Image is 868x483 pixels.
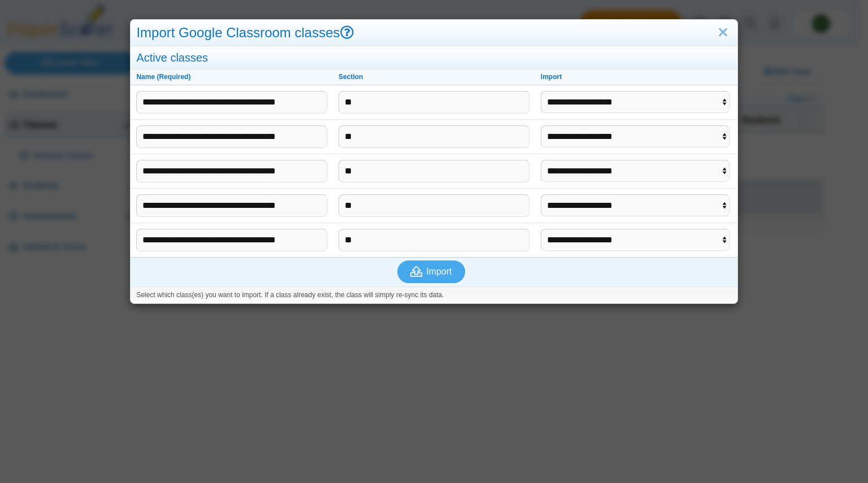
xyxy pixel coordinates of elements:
th: Name (Required) [131,69,333,85]
a: Close [714,23,732,42]
div: Import Google Classroom classes [131,20,737,46]
button: Import [397,260,465,283]
div: Active classes [131,46,737,69]
span: Import [426,267,452,276]
div: Select which class(es) you want to import. If a class already exist, the class will simply re-syn... [131,286,737,303]
th: Section [333,69,535,85]
th: Import [535,69,737,85]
